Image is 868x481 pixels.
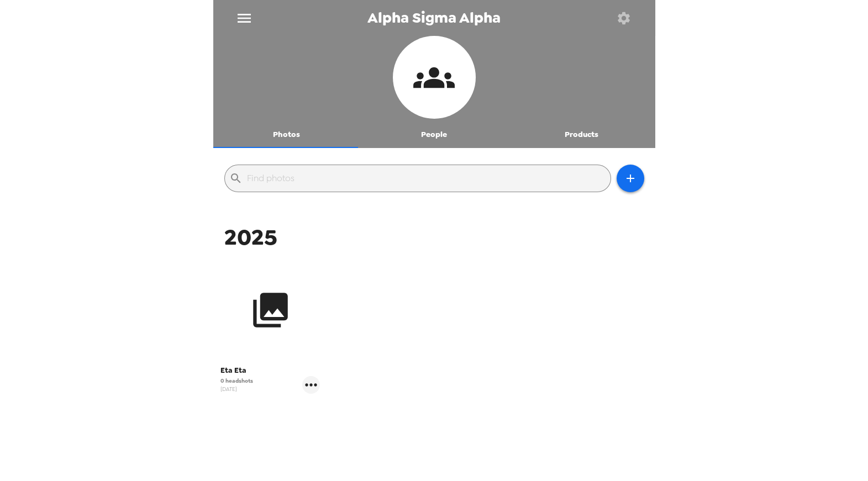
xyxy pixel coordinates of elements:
[220,365,320,376] span: Eta Eta
[360,121,508,148] button: People
[220,377,253,385] span: 0 headshots
[220,385,253,393] span: [DATE]
[302,376,320,394] button: gallery menu
[367,10,501,25] span: Alpha Sigma Alpha
[508,121,655,148] button: Products
[224,223,277,252] span: 2025
[247,170,606,187] input: Find photos
[213,121,361,148] button: Photos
